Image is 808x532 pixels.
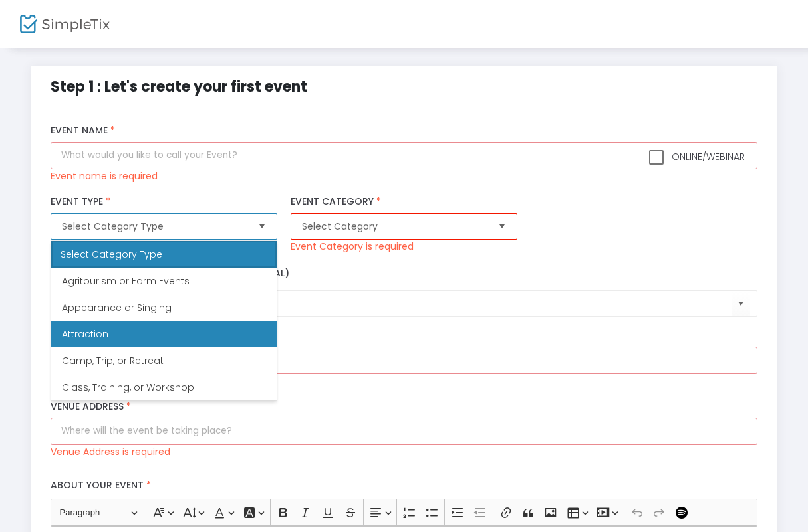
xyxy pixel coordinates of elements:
[51,125,757,137] label: Event Name
[51,241,277,268] div: Select Category Type
[63,296,732,310] input: Select Event Internal Category
[44,472,764,499] label: About your event
[62,220,247,233] span: Select Category Type
[51,499,757,525] div: Editor toolbar
[51,347,757,374] input: What is the name of this venue?
[62,301,172,314] span: Appearance or Singing
[493,214,511,239] button: Select
[51,330,757,342] label: Venue Name
[291,240,414,253] p: Event Category is required
[291,196,517,208] label: Event Category
[62,274,190,288] span: Agritourism or Farm Events
[51,142,757,169] input: What would you like to call your Event?
[253,214,271,239] button: Select
[51,401,757,413] label: Venue Address
[62,327,108,341] span: Attraction
[60,505,129,521] span: Paragraph
[669,150,745,163] span: Online/Webinar
[732,290,750,317] button: Select
[51,445,170,458] p: Venue Address is required
[54,502,144,523] button: Paragraph
[51,418,757,445] input: Where will the event be taking place?
[62,354,164,367] span: Camp, Trip, or Retreat
[62,381,194,394] span: Class, Training, or Workshop
[51,76,307,97] span: Step 1 : Let's create your first event
[51,169,158,183] p: Event name is required
[51,196,277,208] label: Event Type
[302,220,487,233] span: Select Category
